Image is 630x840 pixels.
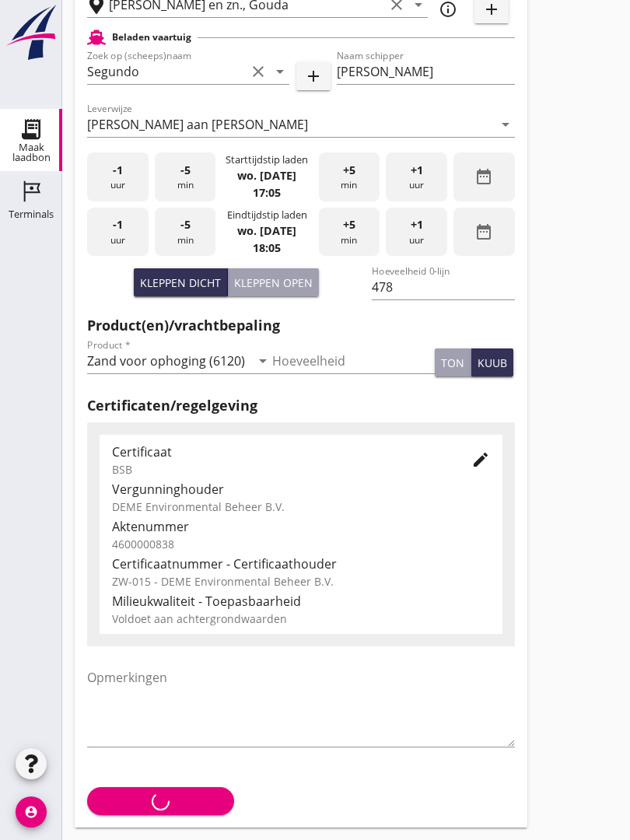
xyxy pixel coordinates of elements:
h2: Product(en)/vrachtbepaling [87,315,515,336]
div: Aktenummer [112,517,490,536]
div: min [319,152,380,201]
div: Vergunninghouder [112,480,490,499]
i: add [304,67,323,86]
button: Kleppen dicht [134,268,228,296]
div: Terminals [9,209,54,219]
h2: Beladen vaartuig [112,30,191,44]
div: Eindtijdstip laden [227,208,307,222]
span: -5 [180,216,191,233]
input: Naam schipper [337,59,515,84]
div: BSB [112,461,446,478]
div: ton [441,355,464,371]
input: Zoek op (scheeps)naam [87,59,246,84]
div: Kleppen open [234,275,313,291]
span: +5 [343,162,355,179]
input: Hoeveelheid 0-lijn [372,275,514,299]
h2: Certificaten/regelgeving [87,395,515,416]
textarea: Opmerkingen [87,665,515,747]
div: Milieukwaliteit - Toepasbaarheid [112,592,490,611]
div: uur [87,152,149,201]
div: uur [87,208,149,257]
div: Voldoet aan achtergrondwaarden [112,611,490,627]
input: Product * [87,348,250,373]
button: ton [435,348,471,376]
div: [PERSON_NAME] aan [PERSON_NAME] [87,117,308,131]
div: Starttijdstip laden [226,152,308,167]
div: Certificaatnummer - Certificaathouder [112,555,490,573]
span: -1 [113,162,123,179]
div: kuub [478,355,507,371]
div: ZW-015 - DEME Environmental Beheer B.V. [112,573,490,590]
i: arrow_drop_down [254,352,272,370]
strong: wo. [DATE] [237,168,296,183]
span: -1 [113,216,123,233]
i: date_range [474,167,493,186]
span: +1 [411,162,423,179]
i: arrow_drop_down [271,62,289,81]
input: Hoeveelheid [272,348,436,373]
div: 4600000838 [112,536,490,552]
div: min [155,152,216,201]
strong: wo. [DATE] [237,223,296,238]
span: +5 [343,216,355,233]
strong: 17:05 [253,185,281,200]
i: arrow_drop_down [496,115,515,134]
span: +1 [411,216,423,233]
i: edit [471,450,490,469]
strong: 18:05 [253,240,281,255]
div: DEME Environmental Beheer B.V. [112,499,490,515]
i: date_range [474,222,493,241]
span: -5 [180,162,191,179]
img: logo-small.a267ee39.svg [3,4,59,61]
div: Kleppen dicht [140,275,221,291]
i: clear [249,62,268,81]
button: Kleppen open [228,268,319,296]
div: uur [386,152,447,201]
div: uur [386,208,447,257]
button: kuub [471,348,513,376]
i: account_circle [16,796,47,828]
div: min [155,208,216,257]
div: Certificaat [112,443,446,461]
div: min [319,208,380,257]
